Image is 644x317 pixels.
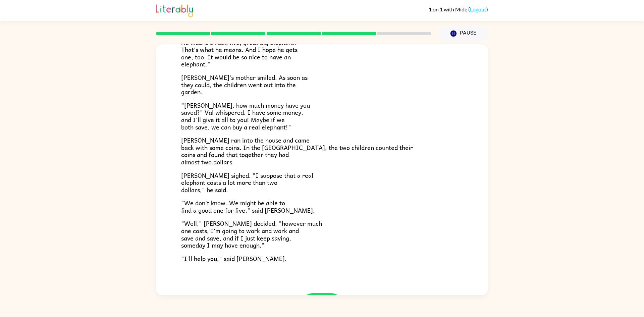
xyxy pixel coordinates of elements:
span: "We don't know. We might be able to find a good one for five," said [PERSON_NAME]. [181,198,315,215]
span: [PERSON_NAME]'s mother smiled. As soon as they could, the children went out into the garden. [181,72,308,97]
span: "I'll help you," said [PERSON_NAME]. [181,254,287,263]
img: Literably [156,3,193,17]
button: Pause [439,26,488,41]
span: [PERSON_NAME] ran into the house and came back with some coins. In the [GEOGRAPHIC_DATA], the two... [181,135,413,167]
span: "[PERSON_NAME], how much money have you saved?" Val whispered. I have some money, and I'll give i... [181,100,310,132]
span: But [PERSON_NAME]'s sister [PERSON_NAME] explained, "[PERSON_NAME] doesn't mean a little toy elep... [181,23,342,69]
a: Logout [470,6,486,12]
span: "Well," [PERSON_NAME] decided, "however much one costs, I'm going to work and work and save and s... [181,218,322,250]
span: 1 on 1 with Mide [429,6,468,12]
span: [PERSON_NAME] sighed. "I suppose that a real elephant costs a lot more than two dollars," he said. [181,170,313,195]
div: ( ) [429,6,488,12]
